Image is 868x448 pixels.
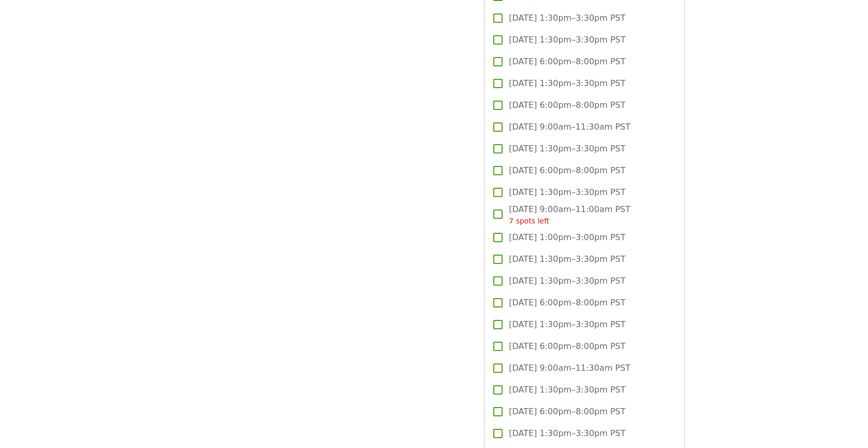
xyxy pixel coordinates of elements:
span: [DATE] 6:00pm–8:00pm PST [509,405,625,418]
span: [DATE] 1:30pm–3:30pm PST [509,318,625,331]
span: [DATE] 6:00pm–8:00pm PST [509,99,625,111]
span: [DATE] 1:30pm–3:30pm PST [509,77,625,90]
span: [DATE] 9:00am–11:00am PST [509,203,630,227]
span: [DATE] 6:00pm–8:00pm PST [509,297,625,309]
span: [DATE] 1:30pm–3:30pm PST [509,384,625,396]
span: [DATE] 1:30pm–3:30pm PST [509,143,625,155]
span: [DATE] 6:00pm–8:00pm PST [509,55,625,68]
span: [DATE] 9:00am–11:30am PST [509,362,630,374]
span: [DATE] 9:00am–11:30am PST [509,121,630,133]
span: [DATE] 6:00pm–8:00pm PST [509,340,625,353]
span: 7 spots left [509,217,549,225]
span: [DATE] 1:30pm–3:30pm PST [509,186,625,199]
span: [DATE] 1:30pm–3:30pm PST [509,34,625,46]
span: [DATE] 1:30pm–3:30pm PST [509,427,625,440]
span: [DATE] 1:30pm–3:30pm PST [509,12,625,24]
span: [DATE] 1:00pm–3:00pm PST [509,231,625,244]
span: [DATE] 6:00pm–8:00pm PST [509,164,625,177]
span: [DATE] 1:30pm–3:30pm PST [509,253,625,265]
span: [DATE] 1:30pm–3:30pm PST [509,275,625,287]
